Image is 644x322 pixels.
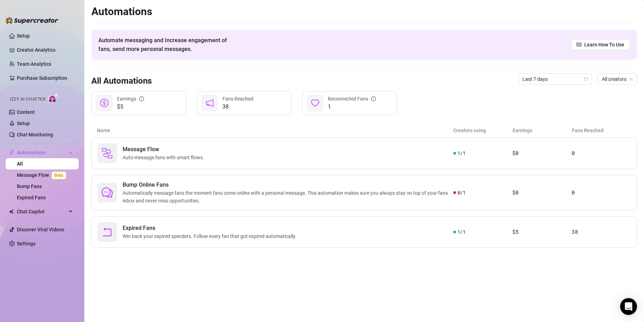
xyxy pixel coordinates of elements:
[512,188,572,197] article: $0
[602,74,633,84] span: All creators
[17,241,35,246] a: Settings
[453,127,513,134] article: Creators using
[512,228,572,236] article: $5
[102,226,113,238] span: rollback
[620,298,637,315] div: Open Intercom Messenger
[572,188,631,197] article: 0
[17,172,69,178] a: Message FlowBeta
[117,95,144,103] div: Earnings
[139,96,144,101] span: info-circle
[311,99,319,107] span: heart
[9,150,15,155] span: thunderbolt
[457,149,466,157] span: 1 / 1
[577,42,581,47] span: read
[629,77,633,81] span: team
[123,145,207,154] span: Message Flow
[512,149,572,157] article: $0
[17,161,23,167] a: All
[123,154,207,161] span: Auto-message fans with smart flows.
[91,5,637,18] h2: Automations
[9,209,14,214] img: Chat Copilot
[123,232,299,240] span: Win back your expired spenders. Follow every fan that got expired automatically.
[52,172,66,179] span: Beta
[584,77,588,81] span: calendar
[123,189,453,205] span: Automatically message fans the moment fans come online with a personal message. This automation m...
[17,33,30,39] a: Setup
[102,187,113,198] span: comment
[572,127,631,134] article: Fans Reached
[584,41,624,49] span: Learn How To Use
[102,148,113,159] img: svg%3e
[457,228,466,236] span: 1 / 1
[97,127,453,134] article: Name
[572,149,631,157] article: 0
[10,96,45,103] span: Izzy AI Chatter
[371,96,376,101] span: info-circle
[513,127,572,134] article: Earnings
[17,195,46,200] a: Expired Fans
[222,96,253,102] span: Fans Reached
[17,132,53,137] a: Chat Monitoring
[123,181,453,189] span: Bump Online Fans
[91,76,152,87] h3: All Automations
[457,189,466,197] span: 0 / 1
[328,103,376,111] span: 1
[17,183,42,189] a: Bump Fans
[17,109,35,115] a: Content
[17,72,73,84] a: Purchase Subscription
[123,224,299,232] span: Expired Fans
[222,103,253,111] span: 38
[206,99,214,107] span: notification
[100,99,109,107] span: dollar
[328,95,376,103] div: Reconnected Fans
[17,61,51,67] a: Team Analytics
[522,74,588,84] span: Last 7 days
[17,121,30,126] a: Setup
[572,228,631,236] article: 38
[17,147,67,158] span: Automations
[117,103,144,111] span: $5
[17,227,64,232] a: Discover Viral Videos
[571,39,630,50] a: Learn How To Use
[98,36,234,53] span: Automate messaging and Increase engagement of fans, send more personal messages.
[17,206,67,217] span: Chat Copilot
[17,44,73,56] a: Creator Analytics
[6,17,58,24] img: logo-BBDzfeDw.svg
[48,93,59,103] img: AI Chatter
